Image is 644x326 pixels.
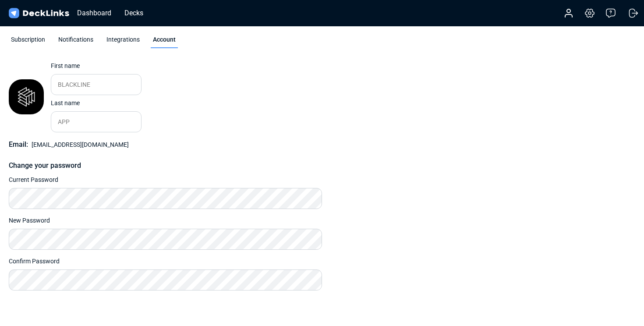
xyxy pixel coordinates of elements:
[56,35,96,48] div: Notifications
[9,79,44,114] img: avatar
[120,7,148,18] div: Decks
[104,35,142,48] div: Integrations
[9,35,47,48] div: Subscription
[51,61,138,71] div: First name
[9,175,58,184] label: Current Password
[9,257,60,266] label: Confirm Password
[32,141,129,148] span: [EMAIL_ADDRESS][DOMAIN_NAME]
[9,216,50,225] label: New Password
[73,7,116,18] div: Dashboard
[151,35,178,48] div: Account
[51,99,138,108] div: Last name
[7,7,71,20] img: DeckLinks
[9,140,28,149] span: Email:
[9,160,322,171] div: Change your password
